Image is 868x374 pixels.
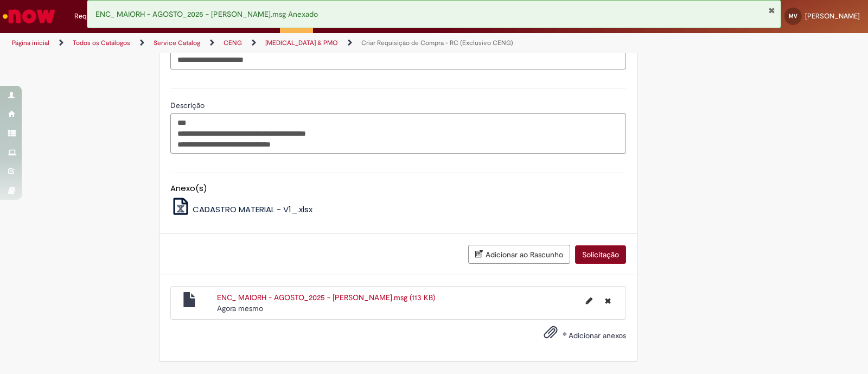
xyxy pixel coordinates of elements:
span: Adicionar anexos [569,331,626,340]
button: Adicionar ao Rascunho [468,245,570,264]
a: ENC_ MAIORH - AGOSTO_2025 - [PERSON_NAME].msg (113 KB) [217,293,435,302]
a: Página inicial [12,39,49,47]
span: Requisições [74,11,112,22]
span: Descrição [170,100,207,110]
img: ServiceNow [1,5,57,27]
textarea: Descrição [170,113,626,154]
span: MV [789,12,797,20]
h5: Anexo(s) [170,184,626,193]
button: Solicitação [575,245,626,264]
span: [PERSON_NAME] [805,11,860,21]
span: ENC_ MAIORH - AGOSTO_2025 - [PERSON_NAME].msg Anexado [95,9,318,19]
span: CADASTRO MATERIAL - V1_.xlsx [193,204,312,215]
button: Adicionar anexos [541,322,560,347]
ul: Trilhas de página [8,33,571,53]
input: PEP [170,51,626,69]
button: Fechar Notificação [768,6,775,15]
button: Editar nome de arquivo ENC_ MAIORH - AGOSTO_2025 - MARIA ISAURA.msg [579,292,599,309]
time: 30/09/2025 16:04:51 [217,303,263,313]
a: CADASTRO MATERIAL - V1_.xlsx [170,204,313,215]
button: Excluir ENC_ MAIORH - AGOSTO_2025 - MARIA ISAURA.msg [598,292,617,309]
a: Todos os Catálogos [73,39,130,47]
a: [MEDICAL_DATA] & PMO [265,39,338,47]
a: Criar Requisição de Compra - RC (Exclusivo CENG) [361,39,513,47]
a: Service Catalog [154,39,200,47]
a: CENG [224,39,242,47]
span: Agora mesmo [217,303,263,313]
